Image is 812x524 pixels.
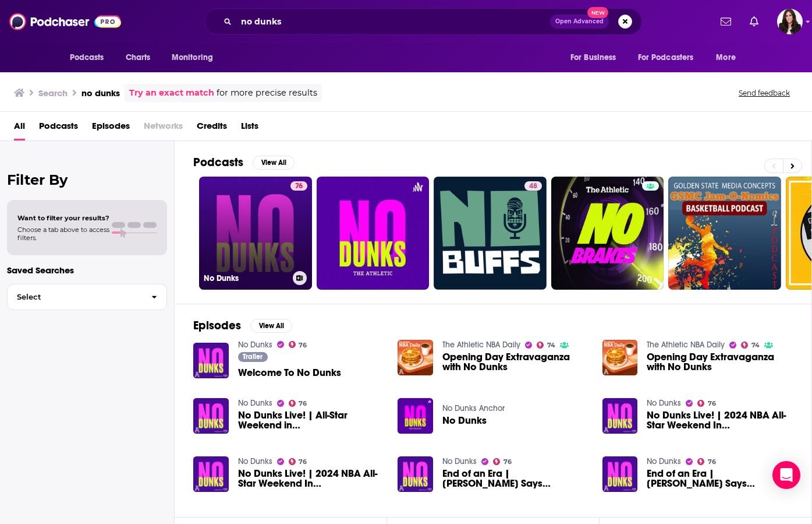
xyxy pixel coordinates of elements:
a: No Dunks [238,456,272,466]
div: Search podcasts, credits, & more... [204,8,642,35]
span: End of an Era | [PERSON_NAME] Says Goodbye To No Dunks [442,469,588,488]
button: Send feedback [735,88,793,98]
span: End of an Era | [PERSON_NAME] Says Goodbye To No Dunks [647,469,793,488]
h2: Episodes [193,318,241,333]
button: open menu [62,47,119,69]
span: 74 [751,343,760,348]
span: 76 [299,343,307,348]
span: Credits [197,117,227,140]
h3: no dunks [81,87,120,99]
span: Want to filter your results? [17,214,109,222]
a: The Athletic NBA Daily [442,340,520,350]
button: View All [253,156,295,170]
button: open menu [164,47,228,69]
span: No Dunks Live! | 2024 NBA All-Star Weekend In [GEOGRAPHIC_DATA] [647,410,793,430]
img: Opening Day Extravaganza with No Dunks [602,340,638,375]
h2: Podcasts [193,155,243,170]
a: Opening Day Extravaganza with No Dunks [442,352,588,372]
a: EpisodesView All [193,318,292,333]
span: Monitoring [172,50,213,66]
span: 76 [295,181,303,192]
img: Podchaser - Follow, Share and Rate Podcasts [9,10,121,33]
a: 76No Dunks [199,177,312,290]
span: 48 [529,181,537,192]
span: Networks [144,117,183,140]
span: No Dunks Live! | 2024 NBA All-Star Weekend In [GEOGRAPHIC_DATA] [238,469,384,488]
a: Lists [241,117,258,140]
span: Open Advanced [555,19,604,24]
button: open menu [708,47,750,69]
a: 48 [434,177,547,290]
a: 76 [493,458,512,465]
span: Podcasts [70,50,104,66]
span: New [587,7,608,18]
span: Select [8,293,142,301]
a: 76 [697,400,716,407]
button: View All [250,319,292,333]
a: No Dunks Anchor [442,403,505,413]
a: No Dunks Live! | 2024 NBA All-Star Weekend In Indy [238,469,384,488]
span: 76 [503,459,512,465]
img: End of an Era | Leigh Says Goodbye To No Dunks [398,456,433,492]
span: Logged in as RebeccaShapiro [777,9,803,34]
a: No Dunks [442,456,477,466]
a: No Dunks [442,416,487,425]
span: 76 [299,459,307,465]
a: No Dunks [647,456,681,466]
a: Charts [118,47,158,69]
h3: No Dunks [204,273,288,283]
a: No Dunks [238,398,272,408]
span: Choose a tab above to access filters. [17,226,109,242]
a: 74 [537,342,555,349]
img: Opening Day Extravaganza with No Dunks [398,340,433,375]
span: 76 [708,401,716,406]
img: No Dunks Live! | 2024 NBA All-Star Weekend In Indy [602,398,638,434]
span: 76 [708,459,716,465]
h2: Filter By [7,171,167,188]
button: Select [7,284,167,310]
h3: Search [38,87,68,99]
img: No Dunks [398,398,433,434]
span: More [716,50,736,66]
button: Open AdvancedNew [550,15,609,29]
span: 74 [547,343,555,348]
a: PodcastsView All [193,155,295,170]
a: Show notifications dropdown [716,12,736,31]
img: Welcome To No Dunks [193,343,229,378]
img: No Dunks Live! | All-Star Weekend in Chicago [193,398,229,434]
a: 76 [289,341,307,348]
span: 76 [299,401,307,406]
span: For Business [570,50,616,66]
a: No Dunks [647,398,681,408]
a: 76 [289,458,307,465]
span: Podcasts [39,117,78,140]
a: No Dunks Live! | 2024 NBA All-Star Weekend In Indy [647,410,793,430]
button: open menu [630,47,711,69]
p: Saved Searches [7,265,167,276]
span: Trailer [243,353,263,360]
span: Charts [126,50,151,66]
img: End of an Era | Leigh Says Goodbye To No Dunks [602,456,638,492]
a: Show notifications dropdown [745,12,763,31]
a: All [14,117,25,140]
a: End of an Era | Leigh Says Goodbye To No Dunks [442,469,588,488]
a: Welcome To No Dunks [238,368,341,378]
span: Opening Day Extravaganza with No Dunks [647,352,793,372]
a: The Athletic NBA Daily [647,340,725,350]
div: Open Intercom Messenger [772,461,800,489]
span: For Podcasters [638,50,694,66]
a: No Dunks Live! | All-Star Weekend in Chicago [238,410,384,430]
